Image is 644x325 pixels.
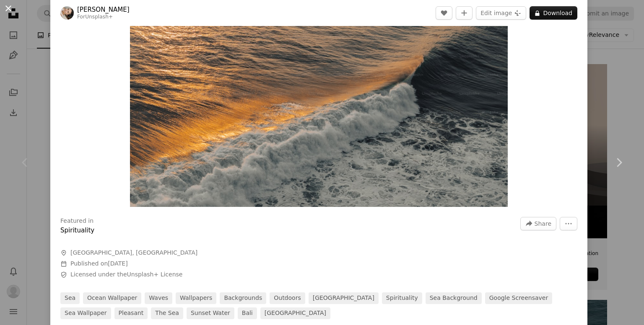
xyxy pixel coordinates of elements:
a: [GEOGRAPHIC_DATA] [309,292,379,304]
a: google screensaver [485,292,552,304]
a: spirituality [382,292,422,304]
a: bali [238,307,257,319]
a: sea background [426,292,482,304]
span: Share [535,217,551,230]
a: Next [594,122,644,203]
time: November 21, 2022 at 5:39:43 PM GMT+5:30 [108,260,127,267]
a: sunset water [187,307,234,319]
button: Like [436,6,452,20]
h3: Featured in [60,217,93,225]
a: outdoors [270,292,305,304]
a: backgrounds [220,292,266,304]
button: More Actions [560,217,577,230]
button: Download [530,6,577,20]
span: Published on [70,260,128,267]
span: Licensed under the [70,271,182,279]
a: wallpapers [176,292,216,304]
a: [PERSON_NAME] [77,5,130,14]
a: Spirituality [60,227,94,234]
img: Go to Polina Kuzovkova's profile [60,6,74,20]
a: sea wallpaper [60,307,111,319]
button: Share this image [520,217,556,230]
a: sea [60,292,80,304]
a: waves [145,292,172,304]
button: Edit image [476,6,526,20]
a: the sea [151,307,183,319]
a: Unsplash+ [85,14,113,20]
button: Add to Collection [456,6,473,20]
a: pleasant [114,307,148,319]
a: ocean wallpaper [83,292,141,304]
a: Unsplash+ License [127,271,183,278]
span: [GEOGRAPHIC_DATA], [GEOGRAPHIC_DATA] [70,249,197,257]
div: For [77,14,130,21]
a: [GEOGRAPHIC_DATA] [260,307,330,319]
